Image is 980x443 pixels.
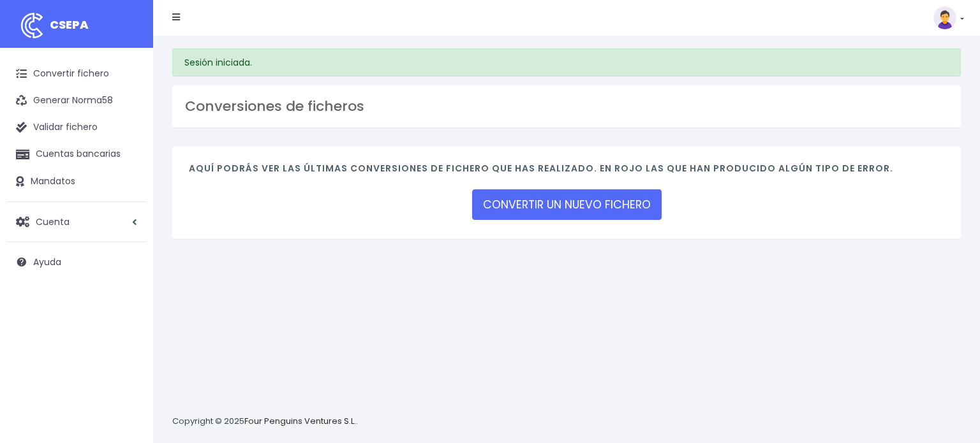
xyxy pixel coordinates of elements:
a: Mandatos [6,168,147,195]
div: Sesión iniciada. [172,48,961,76]
a: Generar Norma58 [6,87,147,114]
a: CONVERTIR UN NUEVO FICHERO [472,189,662,220]
span: Cuenta [36,215,70,228]
h4: Aquí podrás ver las últimas conversiones de fichero que has realizado. En rojo las que han produc... [189,163,944,180]
a: Validar fichero [6,114,147,141]
a: Cuenta [6,208,147,235]
a: Four Penguins Ventures S.L. [244,415,356,427]
span: Ayuda [33,256,61,268]
img: profile [933,6,956,29]
a: Convertir fichero [6,61,147,87]
p: Copyright © 2025 . [172,415,358,428]
a: Cuentas bancarias [6,141,147,168]
img: logo [16,10,48,41]
span: CSEPA [50,17,89,33]
h3: Conversiones de ficheros [185,98,948,115]
a: Ayuda [6,249,147,275]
